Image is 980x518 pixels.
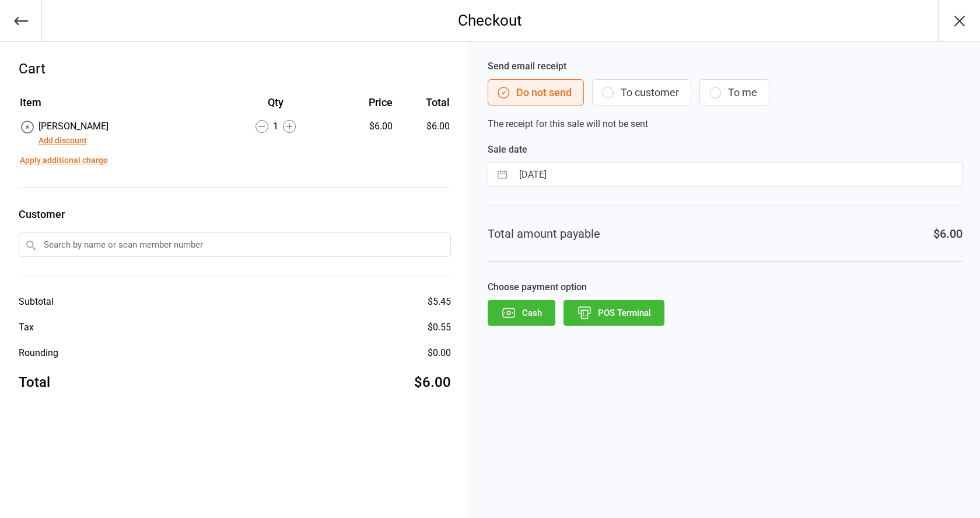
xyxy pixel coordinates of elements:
[20,94,216,118] th: Item
[19,58,451,79] div: Cart
[19,346,58,360] div: Rounding
[218,94,334,118] th: Qty
[335,94,392,110] div: Price
[397,94,450,118] th: Total
[488,225,600,242] div: Total amount payable
[488,143,963,157] label: Sale date
[19,232,451,257] input: Search by name or scan member number
[19,206,451,222] label: Customer
[563,300,664,326] button: POS Terminal
[488,59,963,73] label: Send email receipt
[19,320,34,334] div: Tax
[414,372,451,393] div: $6.00
[488,79,584,105] button: Do not send
[397,119,450,147] td: $6.00
[488,300,555,326] button: Cash
[488,280,963,294] label: Choose payment option
[335,119,392,133] div: $6.00
[38,121,108,132] span: [PERSON_NAME]
[19,372,50,393] div: Total
[428,295,451,309] div: $5.45
[38,135,87,147] button: Add discount
[218,119,334,133] div: 1
[699,79,769,105] button: To me
[19,295,54,309] div: Subtotal
[592,79,691,105] button: To customer
[488,59,963,131] div: The receipt for this sale will not be sent
[933,225,963,242] div: $6.00
[428,346,451,360] div: $0.00
[20,154,108,167] button: Apply additional charge
[428,320,451,334] div: $0.55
